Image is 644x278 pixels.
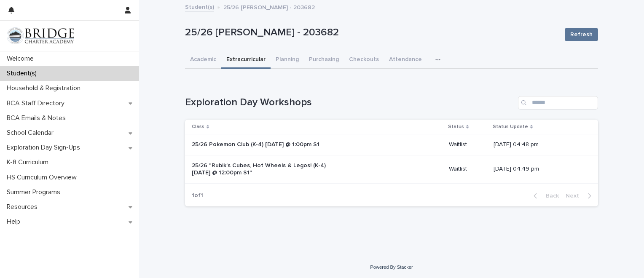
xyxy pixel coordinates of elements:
p: Welcome [3,55,40,63]
p: Household & Registration [3,84,87,92]
button: Next [562,192,598,200]
span: Back [541,193,559,199]
p: K-8 Curriculum [3,158,55,166]
p: 25/26 [PERSON_NAME] - 203682 [185,27,558,39]
p: Status [448,122,464,131]
tr: 25/26 Pokemon Club (K-4) [DATE] @ 1:00pm S1Waitlist[DATE] 04:48 pm [185,134,598,155]
input: Search [518,96,598,110]
p: 25/26 Pokemon Club (K-4) [DATE] @ 1:00pm S1 [192,141,332,148]
span: Next [566,193,584,199]
button: Refresh [565,28,598,41]
p: [DATE] 04:49 pm [494,166,585,173]
p: Waitlist [449,166,487,173]
p: Status Update [493,122,528,131]
button: Academic [185,51,221,69]
p: BCA Staff Directory [3,99,71,107]
button: Checkouts [344,51,384,69]
p: BCA Emails & Notes [3,114,72,122]
p: Class [192,122,204,131]
p: 25/26 [PERSON_NAME] - 203682 [223,2,315,11]
h1: Exploration Day Workshops [185,96,515,109]
p: Student(s) [3,69,43,78]
p: 25/26 "Rubik’s Cubes, Hot Wheels & Legos! (K-4) [DATE] @ 12:00pm S1" [192,162,332,176]
p: [DATE] 04:48 pm [494,141,585,148]
p: Resources [3,203,44,211]
p: 1 of 1 [185,185,210,206]
span: Refresh [570,30,593,39]
p: Waitlist [449,141,487,148]
button: Attendance [384,51,427,69]
button: Planning [271,51,304,69]
p: School Calendar [3,129,60,137]
a: Student(s) [185,2,214,11]
p: Exploration Day Sign-Ups [3,144,87,152]
a: Powered By Stacker [370,265,413,270]
img: V1C1m3IdTEidaUdm9Hs0 [7,27,74,44]
p: Help [3,218,27,226]
button: Extracurricular [221,51,271,69]
p: HS Curriculum Overview [3,174,83,182]
tr: 25/26 "Rubik’s Cubes, Hot Wheels & Legos! (K-4) [DATE] @ 12:00pm S1"Waitlist[DATE] 04:49 pm [185,155,598,183]
p: Summer Programs [3,188,67,196]
button: Purchasing [304,51,344,69]
button: Back [527,192,562,200]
